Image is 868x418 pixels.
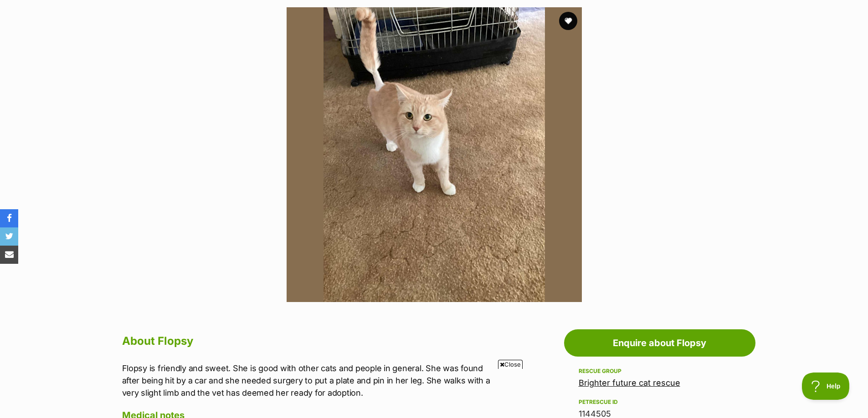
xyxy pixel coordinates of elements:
h2: About Flopsy [122,331,498,351]
button: favourite [559,12,577,30]
iframe: Help Scout Beacon - Open [802,373,850,400]
span: Close [498,360,523,369]
div: Rescue group [579,368,741,375]
iframe: Advertisement [213,373,655,413]
a: Enquire about Flopsy [564,329,755,357]
img: Photo of Flopsy [287,7,582,302]
div: PetRescue ID [579,398,741,406]
p: Flopsy is friendly and sweet. She is good with other cats and people in general. She was found af... [122,362,498,399]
